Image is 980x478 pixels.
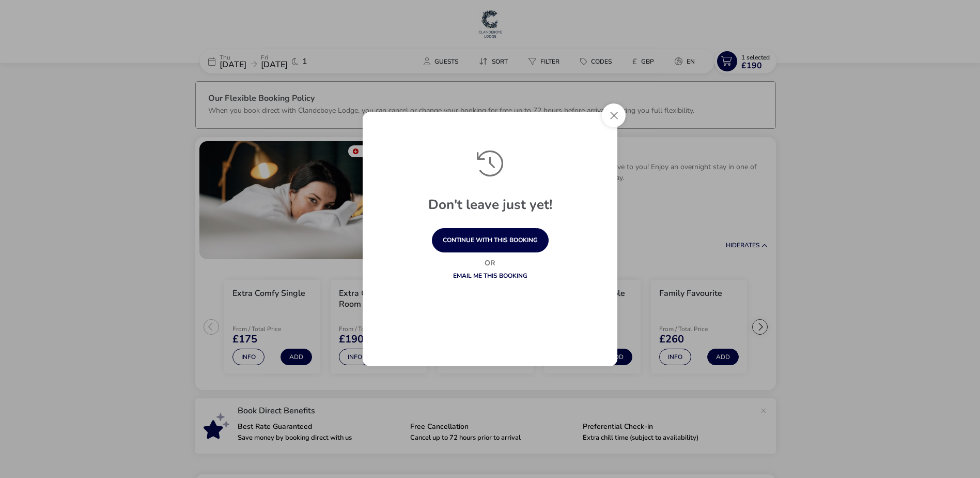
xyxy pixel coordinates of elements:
[408,258,573,268] p: Or
[363,112,617,366] div: exitPrevention
[602,103,626,127] button: Close
[453,272,527,280] a: Email me this booking
[378,198,602,228] h1: Don't leave just yet!
[432,228,549,252] button: continue with this booking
